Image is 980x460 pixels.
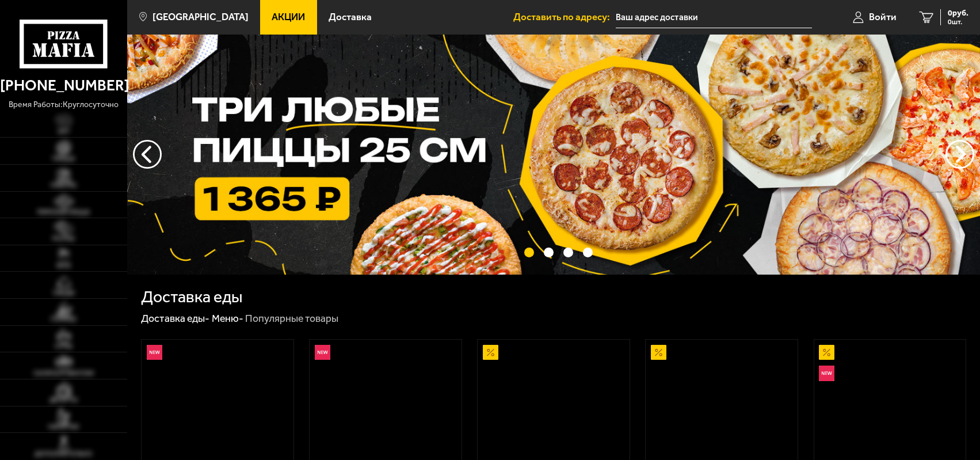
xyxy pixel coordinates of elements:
a: Доставка еды- [141,312,209,325]
button: точки переключения [544,248,554,257]
img: Новинка [315,345,330,360]
img: Новинка [147,345,162,360]
button: точки переключения [583,248,593,257]
button: точки переключения [524,248,534,257]
h1: Доставка еды [141,288,242,305]
img: Акционный [819,345,834,360]
img: Акционный [651,345,666,360]
span: Акции [272,12,305,22]
span: Доставить по адресу: [513,12,616,22]
span: [GEOGRAPHIC_DATA] [152,12,249,22]
button: точки переключения [563,248,573,257]
img: Новинка [819,366,834,381]
span: 0 руб. [948,9,968,17]
span: 0 шт. [948,18,968,25]
img: Акционный [483,345,498,360]
span: Войти [869,12,897,22]
input: Ваш адрес доставки [616,7,812,28]
button: предыдущий [945,140,974,169]
span: Доставка [329,12,372,22]
a: Меню- [212,312,243,325]
div: Популярные товары [245,312,338,325]
button: следующий [133,140,162,169]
